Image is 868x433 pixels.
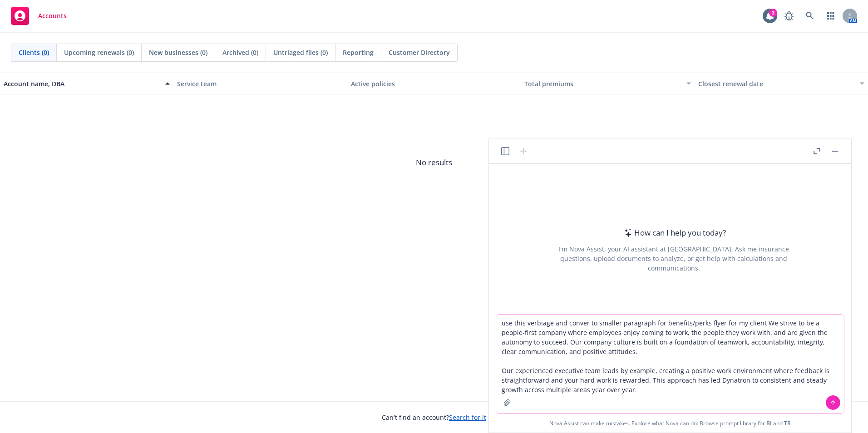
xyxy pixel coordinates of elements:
[19,48,49,57] span: Clients (0)
[695,73,868,94] button: Closest renewal date
[621,227,726,239] div: How can I help you today?
[766,419,772,427] a: BI
[273,48,328,57] span: Untriaged files (0)
[521,73,694,94] button: Total premiums
[64,48,134,57] span: Upcoming renewals (0)
[38,12,67,20] span: Accounts
[343,48,374,57] span: Reporting
[177,79,343,89] div: Service team
[173,73,347,94] button: Service team
[222,48,258,57] span: Archived (0)
[449,413,486,422] a: Search for it
[4,79,160,89] div: Account name, DBA
[698,79,854,89] div: Closest renewal date
[822,7,840,25] a: Switch app
[149,48,207,57] span: New businesses (0)
[347,73,521,94] button: Active policies
[801,7,819,25] a: Search
[780,7,798,25] a: Report a Bug
[382,413,486,422] span: Can't find an account?
[784,419,791,427] a: TR
[546,244,801,273] div: I'm Nova Assist, your AI assistant at [GEOGRAPHIC_DATA]. Ask me insurance questions, upload docum...
[769,9,777,17] div: 3
[549,414,791,433] span: Nova Assist can make mistakes. Explore what Nova can do: Browse prompt library for and
[496,315,844,413] textarea: use this verbiage and conver to smaller paragraph for benefits/perks flyer for my client We striv...
[524,79,681,89] div: Total premiums
[389,48,450,57] span: Customer Directory
[7,3,70,29] a: Accounts
[351,79,517,89] div: Active policies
